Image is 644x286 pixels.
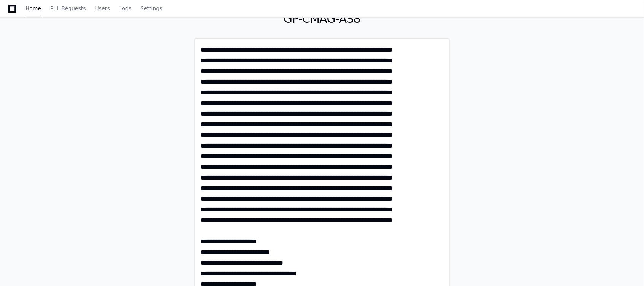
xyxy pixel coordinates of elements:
[140,6,162,11] span: Settings
[95,6,110,11] span: Users
[194,12,450,26] h1: GP-CMAG-AS8
[119,6,131,11] span: Logs
[26,6,41,11] span: Home
[50,6,86,11] span: Pull Requests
